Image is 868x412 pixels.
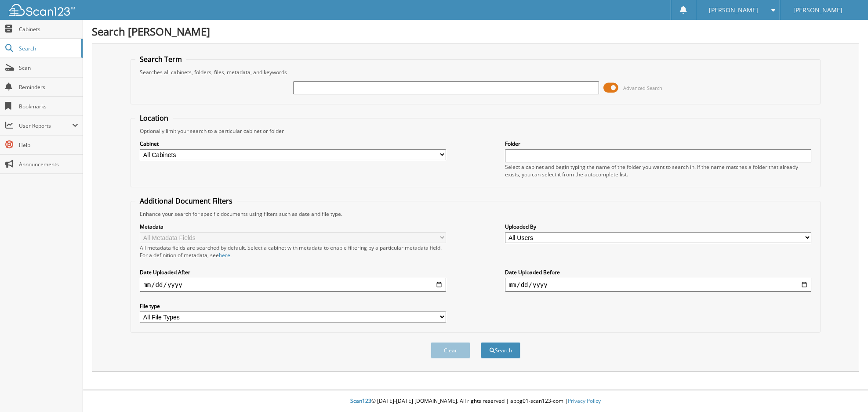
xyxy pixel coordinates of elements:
div: Searches all cabinets, folders, files, metadata, and keywords [135,68,815,76]
span: [PERSON_NAME] [709,7,758,13]
button: Clear [431,342,470,358]
a: here [219,251,230,259]
span: Scan123 [350,397,371,405]
a: Privacy Policy [568,397,601,405]
legend: Location [135,113,173,123]
div: Select a cabinet and begin typing the name of the folder you want to search in. If the name match... [505,163,811,178]
span: Announcements [19,161,78,168]
input: start [140,278,446,292]
span: Advanced Search [623,85,662,91]
span: [PERSON_NAME] [793,7,843,13]
span: Bookmarks [19,103,78,110]
span: Search [19,45,77,52]
span: Reminders [19,83,78,91]
span: Help [19,141,78,149]
button: Search [481,342,520,358]
span: Cabinets [19,25,78,33]
div: All metadata fields are searched by default. Select a cabinet with metadata to enable filtering b... [140,244,446,259]
label: Metadata [140,223,446,230]
label: Date Uploaded After [140,269,446,276]
legend: Search Term [135,54,186,64]
label: Date Uploaded Before [505,269,811,276]
label: File type [140,302,446,310]
label: Folder [505,140,811,147]
span: User Reports [19,122,72,129]
label: Cabinet [140,140,446,147]
div: Optionally limit your search to a particular cabinet or folder [135,127,815,135]
div: Enhance your search for specific documents using filters such as date and file type. [135,210,815,218]
input: end [505,278,811,292]
span: Scan [19,64,78,72]
iframe: Chat Widget [824,370,868,412]
img: scan123-logo-white.svg [9,4,75,16]
label: Uploaded By [505,223,811,230]
div: © [DATE]-[DATE] [DOMAIN_NAME]. All rights reserved | appg01-scan123-com | [83,391,868,412]
h1: Search [PERSON_NAME] [92,24,859,39]
legend: Additional Document Filters [135,196,237,206]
